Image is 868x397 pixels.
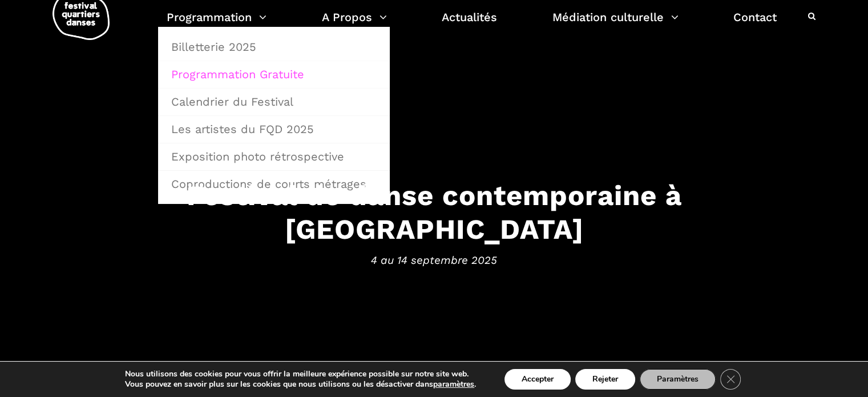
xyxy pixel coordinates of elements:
[552,7,679,27] a: Médiation culturelle
[164,143,383,170] a: Exposition photo rétrospective
[80,179,788,246] h3: Festival de danse contemporaine à [GEOGRAPHIC_DATA]
[640,369,716,390] button: Paramètres
[167,7,267,27] a: Programmation
[80,251,788,268] span: 4 au 14 septembre 2025
[720,369,741,390] button: Close GDPR Cookie Banner
[442,7,497,27] a: Actualités
[164,116,383,142] a: Les artistes du FQD 2025
[164,171,383,197] a: Coproductions de courts métrages
[164,61,383,87] a: Programmation Gratuite
[504,369,571,390] button: Accepter
[322,7,387,27] a: A Propos
[733,7,777,27] a: Contact
[125,379,476,390] p: Vous pouvez en savoir plus sur les cookies que nous utilisons ou les désactiver dans .
[575,369,635,390] button: Rejeter
[125,369,476,379] p: Nous utilisons des cookies pour vous offrir la meilleure expérience possible sur notre site web.
[164,34,383,60] a: Billetterie 2025
[433,379,474,390] button: paramètres
[164,89,383,115] a: Calendrier du Festival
